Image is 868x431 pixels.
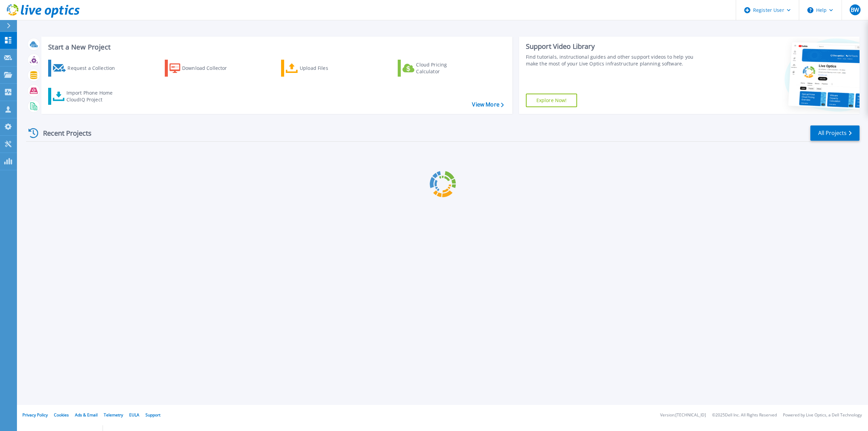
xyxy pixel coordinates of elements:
a: Download Collector [165,60,240,77]
li: © 2025 Dell Inc. All Rights Reserved [712,413,777,417]
span: BW [851,7,859,13]
a: Telemetry [104,412,123,418]
li: Powered by Live Optics, a Dell Technology [783,413,862,417]
a: Cloud Pricing Calculator [398,60,473,77]
div: Import Phone Home CloudIQ Project [66,90,119,103]
a: Cookies [54,412,69,418]
div: Recent Projects [26,125,101,141]
a: Support [145,412,160,418]
li: Version: [TECHNICAL_ID] [660,413,706,417]
div: Cloud Pricing Calculator [416,61,470,75]
a: EULA [129,412,139,418]
div: Find tutorials, instructional guides and other support videos to help you make the most of your L... [526,54,702,67]
div: Support Video Library [526,42,702,51]
h3: Start a New Project [48,43,504,51]
a: Request a Collection [48,60,124,77]
div: Download Collector [182,61,236,75]
div: Request a Collection [67,61,122,75]
a: Privacy Policy [22,412,48,418]
a: View More [472,101,504,108]
a: Ads & Email [75,412,98,418]
a: Explore Now! [526,94,577,107]
a: All Projects [810,125,860,141]
a: Upload Files [281,60,357,77]
div: Upload Files [300,61,354,75]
